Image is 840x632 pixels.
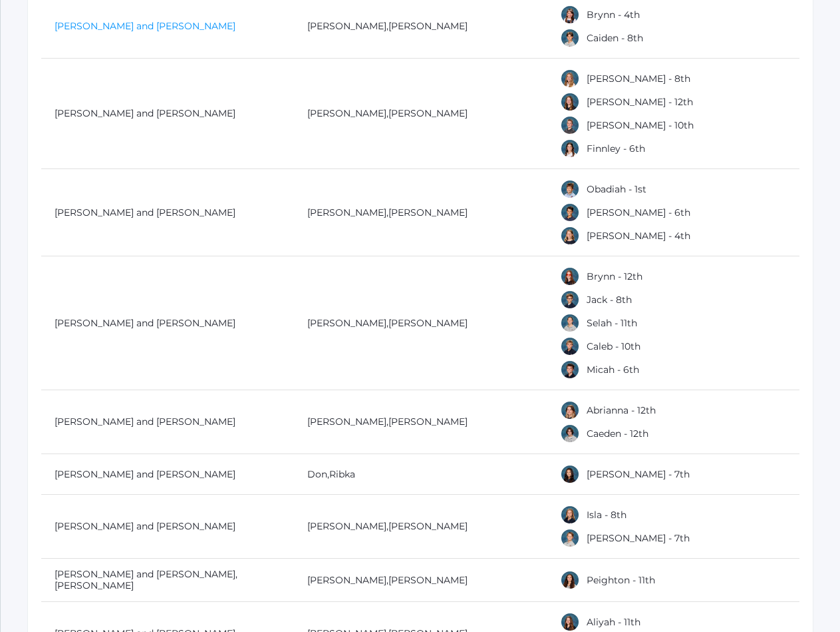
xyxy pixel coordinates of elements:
a: Caiden - 8th [587,32,643,44]
td: , [294,495,547,559]
div: Selah Bradley [560,313,580,333]
a: [PERSON_NAME] [307,416,386,428]
a: [PERSON_NAME] [388,520,468,532]
a: [PERSON_NAME] [388,206,468,218]
a: [PERSON_NAME] - 7th [587,468,690,480]
a: [PERSON_NAME] [307,317,386,329]
a: [PERSON_NAME] - 10th [587,119,694,131]
a: [PERSON_NAME] [388,20,468,32]
div: Jack Bradley [560,290,580,310]
div: Peighton Brown [560,570,580,590]
div: Elias Bradley [560,115,580,135]
a: [PERSON_NAME] [307,206,386,218]
a: [PERSON_NAME] - 6th [587,206,690,218]
div: Abri Brock [560,400,580,420]
a: Peighton - 11th [587,574,655,586]
div: Caiden Boyer [560,28,580,48]
a: Caeden - 12th [587,428,648,440]
a: [PERSON_NAME] and [PERSON_NAME] [55,107,235,119]
a: Jack - 8th [587,294,632,306]
a: Abrianna - 12th [587,404,656,416]
a: [PERSON_NAME] - 8th [587,73,690,85]
a: [PERSON_NAME] and [PERSON_NAME] [55,520,235,532]
a: [PERSON_NAME] and [PERSON_NAME] [55,468,235,480]
div: Caeden Brock [560,424,580,444]
div: Walker Brown [560,528,580,548]
a: Brynn - 4th [587,9,640,21]
td: , [294,559,547,602]
td: , [294,59,547,169]
td: , [294,454,547,495]
a: [PERSON_NAME] [388,574,468,586]
a: Caleb - 10th [587,340,640,352]
a: [PERSON_NAME] and [PERSON_NAME], [PERSON_NAME] [55,568,237,591]
a: [PERSON_NAME] [307,107,386,119]
a: [PERSON_NAME] [388,107,468,119]
a: Aliyah - 11th [587,616,640,628]
a: [PERSON_NAME] and [PERSON_NAME] [55,20,235,32]
div: Tatum Bradley [560,69,580,89]
a: Don [307,468,327,480]
div: Noelle Bradley [560,92,580,112]
div: Asher Bradley [560,202,580,222]
div: Caleb Bradley [560,336,580,356]
a: [PERSON_NAME] - 7th [587,532,690,544]
a: Selah - 11th [587,317,637,329]
td: , [294,256,547,390]
a: Obadiah - 1st [587,183,646,195]
a: [PERSON_NAME] [307,574,386,586]
a: [PERSON_NAME] [388,317,468,329]
div: Obadiah Bradley [560,179,580,199]
a: [PERSON_NAME] [388,416,468,428]
a: [PERSON_NAME] - 4th [587,230,690,242]
div: Reagan Brodt [560,464,580,484]
div: Brynn Bradley [560,266,580,286]
div: Micah Bradley [560,360,580,380]
a: [PERSON_NAME] - 12th [587,96,693,108]
a: [PERSON_NAME] [307,20,386,32]
a: Finnley - 6th [587,143,645,155]
div: Aliyah Burgert [560,612,580,632]
a: [PERSON_NAME] and [PERSON_NAME] [55,416,235,428]
div: Brynn Boyer [560,5,580,25]
td: , [294,169,547,256]
a: Brynn - 12th [587,270,642,282]
a: [PERSON_NAME] and [PERSON_NAME] [55,317,235,329]
div: Haelyn Bradley [560,226,580,246]
td: , [294,390,547,454]
div: Isla Brown [560,505,580,525]
a: [PERSON_NAME] and [PERSON_NAME] [55,206,235,218]
a: [PERSON_NAME] [307,520,386,532]
div: Finnley Bradley [560,139,580,158]
a: Isla - 8th [587,509,627,521]
a: Micah - 6th [587,364,639,376]
a: Ribka [329,468,355,480]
